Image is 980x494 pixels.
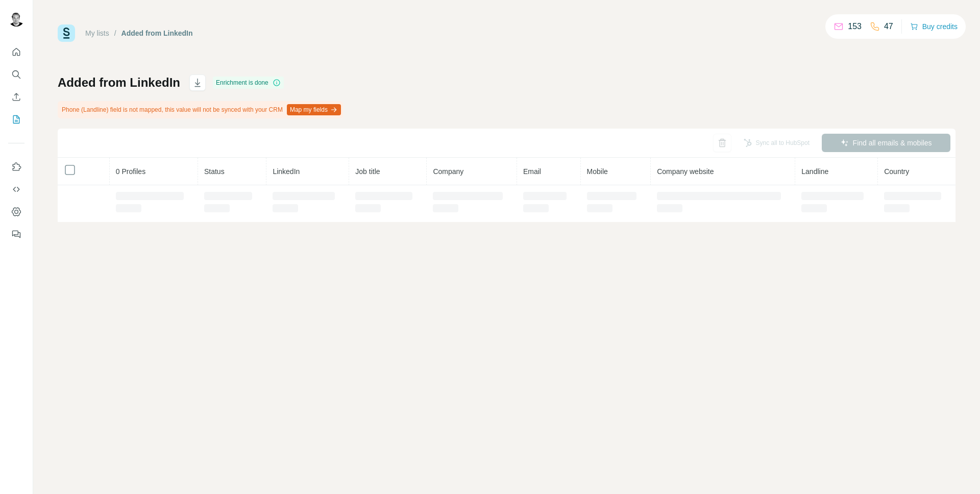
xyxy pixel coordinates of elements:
[8,225,24,243] button: Feedback
[433,167,463,176] span: Company
[8,43,24,61] button: Quick start
[85,29,109,37] a: My lists
[587,167,608,176] span: Mobile
[8,65,24,84] button: Search
[801,167,828,176] span: Landline
[884,167,909,176] span: Country
[8,110,24,129] button: My lists
[273,167,300,176] span: LinkedIn
[58,101,343,118] div: Phone (Landline) field is not mapped, this value will not be synced with your CRM
[355,167,380,176] span: Job title
[213,77,284,89] div: Enrichment is done
[58,75,180,91] h1: Added from LinkedIn
[204,167,225,176] span: Status
[121,28,193,38] div: Added from LinkedIn
[657,167,714,176] span: Company website
[8,88,24,106] button: Enrich CSV
[523,167,541,176] span: Email
[8,158,24,176] button: Use Surfe on LinkedIn
[884,20,893,33] p: 47
[8,10,24,27] img: Avatar
[58,24,75,42] img: Surfe Logo
[287,104,341,115] button: Map my fields
[116,167,145,176] span: 0 Profiles
[910,19,958,34] button: Buy credits
[114,28,116,38] li: /
[8,203,24,221] button: Dashboard
[8,180,24,199] button: Use Surfe API
[848,20,862,33] p: 153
